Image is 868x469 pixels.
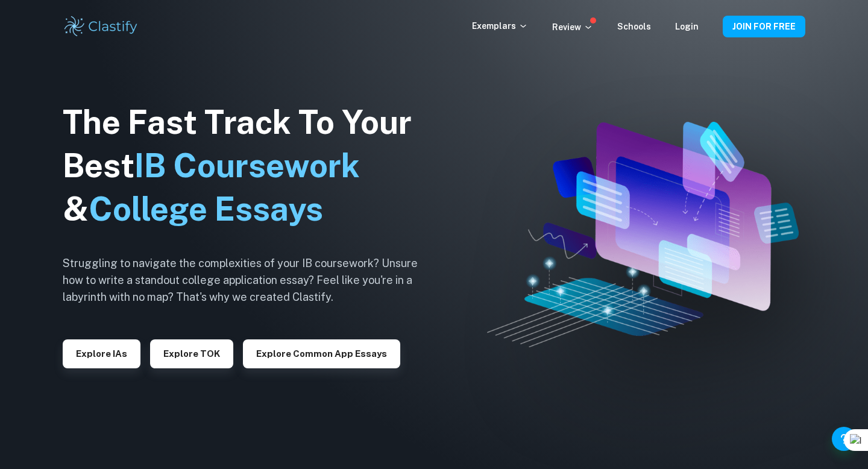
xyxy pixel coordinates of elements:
h6: Struggling to navigate the complexities of your IB coursework? Unsure how to write a standout col... [63,255,436,306]
a: Explore IAs [63,347,140,359]
button: Help and Feedback [832,427,856,451]
h1: The Fast Track To Your Best & [63,101,436,231]
p: Review [552,20,593,34]
span: College Essays [89,190,323,228]
a: Schools [617,22,651,31]
button: Explore Common App essays [243,339,400,368]
p: Exemplars [472,19,528,33]
a: Explore TOK [150,347,233,359]
button: Explore IAs [63,339,140,368]
button: Explore TOK [150,339,233,368]
a: Explore Common App essays [243,347,400,359]
a: Login [675,22,699,31]
img: Clastify logo [63,14,139,39]
img: Clastify hero [487,122,799,347]
button: JOIN FOR FREE [723,16,805,37]
span: IB Coursework [134,146,360,184]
